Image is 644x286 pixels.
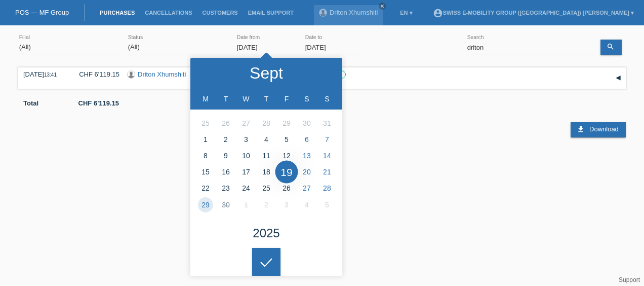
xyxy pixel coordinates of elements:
a: Email Support [243,10,299,16]
i: account_circle [433,8,443,18]
a: Driton Xhumshiti [138,70,186,78]
b: Total [23,99,38,107]
a: Purchases [95,10,140,16]
a: account_circleSwiss E-Mobility Group ([GEOGRAPHIC_DATA]) [PERSON_NAME] ▾ [428,10,639,16]
i: close [380,4,385,9]
i: search [607,43,615,51]
a: Customers [197,10,243,16]
div: CHF 6'119.15 [71,70,119,78]
div: Sept [250,65,283,81]
i: download [577,125,585,133]
a: Support [619,276,640,283]
div: 2025 [253,227,279,239]
div: expand/collapse [611,70,626,86]
div: [DATE] [23,70,64,78]
a: EN ▾ [395,10,417,16]
span: 13:41 [44,72,57,78]
a: Cancellations [140,10,197,16]
a: close [379,3,386,10]
a: POS — MF Group [15,9,69,16]
a: search [600,40,622,55]
a: Driton Xhumshiti [330,9,378,16]
b: CHF 6'119.15 [78,99,119,107]
span: Download [589,125,619,133]
a: download Download [571,122,625,137]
